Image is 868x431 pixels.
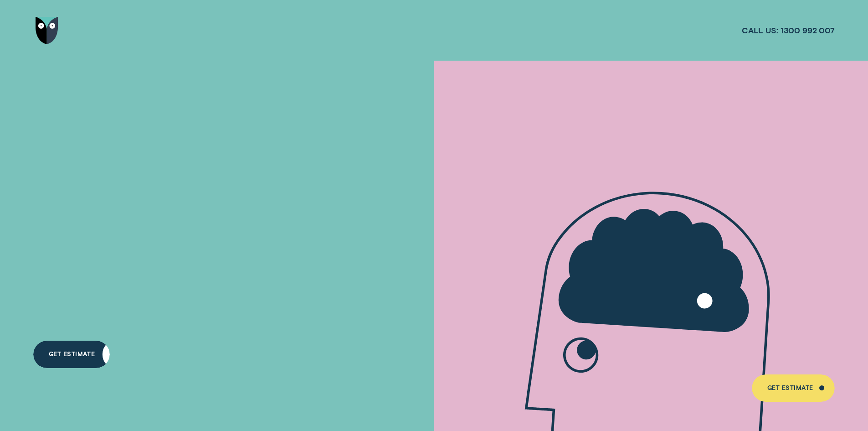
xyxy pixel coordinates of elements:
a: Get Estimate [752,374,834,402]
h4: A LOAN THAT PUTS YOU IN CONTROL [33,140,297,267]
span: 1300 992 007 [781,25,835,36]
a: Get Estimate [33,341,110,368]
a: Call us:1300 992 007 [742,25,835,36]
span: Call us: [742,25,778,36]
img: Wisr [36,17,58,44]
